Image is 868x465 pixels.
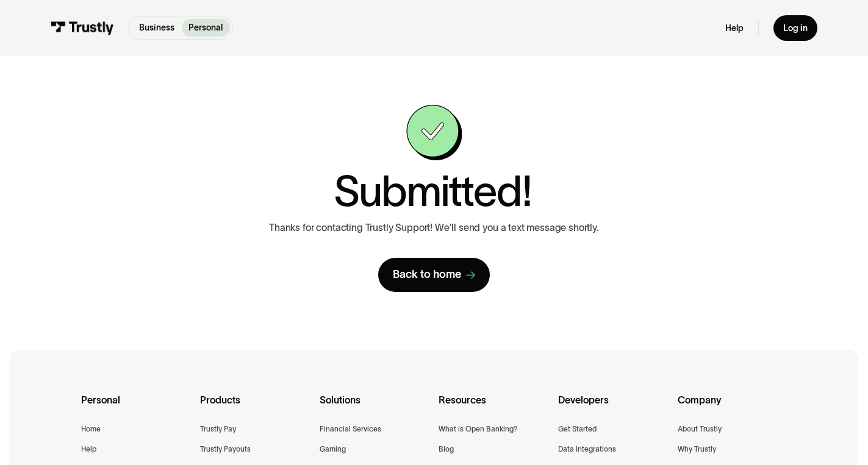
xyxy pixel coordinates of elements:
[678,443,716,456] a: Why Trustly
[200,423,236,436] a: Trustly Pay
[269,222,599,233] p: Thanks for contacting Trustly Support! We'll send you a text message shortly.
[200,392,310,423] div: Products
[81,443,96,456] a: Help
[132,19,182,37] a: Business
[725,23,744,34] a: Help
[200,443,251,456] a: Trustly Payouts
[783,23,808,34] div: Log in
[81,392,191,423] div: Personal
[558,392,668,423] div: Developers
[182,19,231,37] a: Personal
[334,170,531,213] h1: Submitted!
[439,443,454,456] a: Blog
[393,268,461,282] div: Back to home
[558,423,597,436] a: Get Started
[139,21,174,34] p: Business
[378,258,490,291] a: Back to home
[320,443,346,456] a: Gaming
[773,15,817,41] a: Log in
[51,21,114,35] img: Trustly Logo
[678,392,787,423] div: Company
[678,423,722,436] a: About Trustly
[439,423,518,436] a: What is Open Banking?
[320,423,381,436] a: Financial Services
[558,443,616,456] a: Data Integrations
[439,392,548,423] div: Resources
[188,21,223,34] p: Personal
[320,392,429,423] div: Solutions
[81,423,101,436] a: Home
